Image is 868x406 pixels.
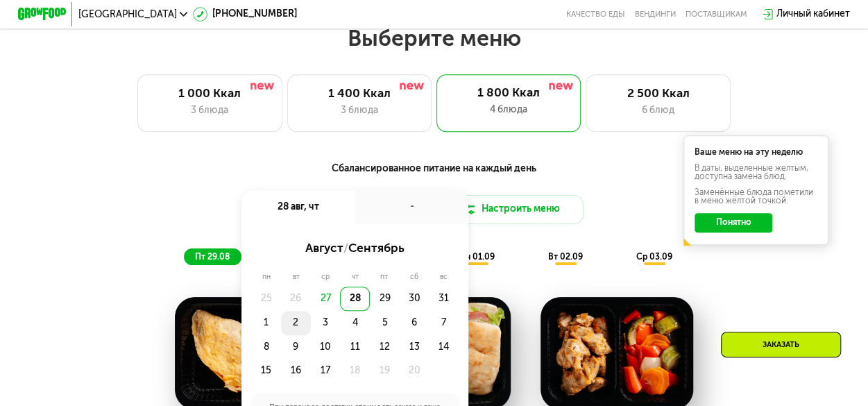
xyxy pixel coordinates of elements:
span: [GEOGRAPHIC_DATA] [78,10,177,19]
div: 5 [370,311,400,335]
div: поставщикам [685,10,747,19]
div: 1 800 Ккал [448,86,569,101]
div: 25 [251,287,281,311]
span: ср 03.09 [636,252,672,262]
a: [PHONE_NUMBER] [193,7,297,22]
div: 8 [251,335,281,360]
div: 13 [400,335,429,360]
div: чт [341,272,370,282]
div: 6 блюд [599,103,718,118]
div: 6 [400,311,429,335]
button: Настроить меню [439,195,584,224]
div: 4 [340,311,370,335]
div: 3 [311,311,341,335]
div: 28 [340,287,370,311]
div: 2 500 Ккал [599,87,718,101]
button: Понятно [695,213,772,232]
div: 1 [251,311,281,335]
div: 12 [370,335,400,360]
div: 9 [281,335,311,360]
div: сб [399,272,429,282]
span: пт 29.08 [195,252,230,262]
div: 3 блюда [150,103,269,118]
div: 4 блюда [448,103,569,117]
div: 1 000 Ккал [150,87,269,101]
div: 14 [429,335,459,360]
span: сентябрь [348,241,405,255]
div: 29 [370,287,400,311]
div: 1 400 Ккал [300,87,419,101]
div: вс [429,272,459,282]
div: 30 [400,287,429,311]
div: 7 [429,311,459,335]
div: 3 блюда [300,103,419,118]
div: - [355,190,468,224]
div: пт [369,272,399,282]
div: 28 авг, чт [241,190,355,224]
div: 2 [281,311,311,335]
div: 27 [311,287,341,311]
a: Качество еды [566,10,625,19]
span: пн 01.09 [459,252,495,262]
span: вт 02.09 [548,252,583,262]
div: Ваше меню на эту неделю [695,148,817,156]
div: В даты, выделенные желтым, доступна замена блюд. [695,164,817,180]
div: вт [282,272,311,282]
div: 26 [281,287,311,311]
div: Заменённые блюда пометили в меню жёлтой точкой. [695,188,817,205]
div: 17 [311,359,341,383]
span: / [343,241,348,255]
span: август [305,241,343,255]
div: Личный кабинет [776,7,850,22]
div: 15 [251,359,281,383]
div: Заказать [721,332,841,357]
div: Сбалансированное питание на каждый день [77,161,791,176]
div: 20 [400,359,429,383]
h2: Выберите меню [39,24,830,52]
div: ср [310,272,341,282]
div: 16 [281,359,311,383]
div: 19 [370,359,400,383]
div: 10 [311,335,341,360]
div: 11 [340,335,370,360]
a: Вендинги [635,10,676,19]
div: 18 [340,359,370,383]
div: 31 [429,287,459,311]
div: пн [251,272,282,282]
